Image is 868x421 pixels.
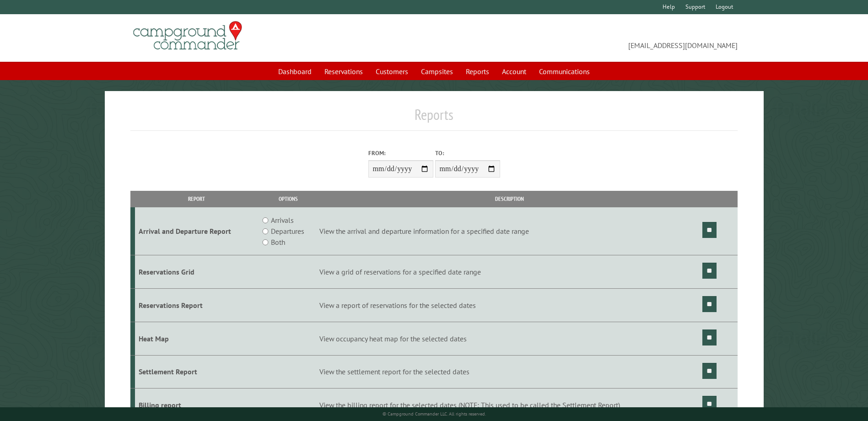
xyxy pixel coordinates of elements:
[135,322,258,355] td: Heat Map
[135,207,258,255] td: Arrival and Departure Report
[273,63,317,80] a: Dashboard
[318,191,701,207] th: Description
[135,255,258,289] td: Reservations Grid
[258,191,318,207] th: Options
[318,288,701,322] td: View a report of reservations for the selected dates
[130,18,245,54] img: Campground Commander
[383,411,486,417] small: © Campground Commander LLC. All rights reserved.
[318,355,701,389] td: View the settlement report for the selected dates
[319,63,368,80] a: Reservations
[135,288,258,322] td: Reservations Report
[534,63,595,80] a: Communications
[368,149,433,157] label: From:
[271,226,304,237] label: Departures
[271,237,285,248] label: Both
[271,215,294,226] label: Arrivals
[318,207,701,255] td: View the arrival and departure information for a specified date range
[135,355,258,389] td: Settlement Report
[434,25,738,51] span: [EMAIL_ADDRESS][DOMAIN_NAME]
[318,322,701,355] td: View occupancy heat map for the selected dates
[370,63,414,80] a: Customers
[135,191,258,207] th: Report
[435,149,500,157] label: To:
[318,255,701,289] td: View a grid of reservations for a specified date range
[460,63,495,80] a: Reports
[130,106,737,131] h1: Reports
[496,63,532,80] a: Account
[415,63,458,80] a: Campsites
